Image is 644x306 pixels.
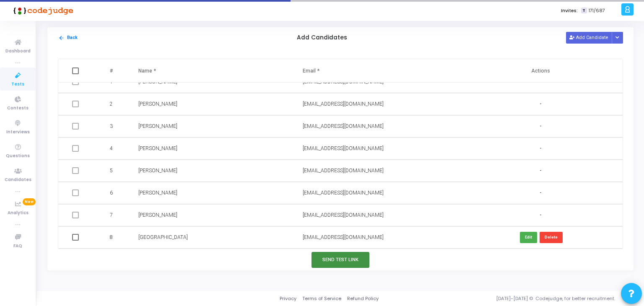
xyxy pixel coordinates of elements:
th: Name * [130,59,294,83]
span: - [540,101,541,108]
span: New [23,198,36,205]
span: [GEOGRAPHIC_DATA] [138,234,188,240]
div: Button group with nested dropdown [612,32,623,43]
a: Refund Policy [347,295,379,302]
span: - [540,167,541,174]
span: [PERSON_NAME] [138,212,177,218]
button: Delete [540,232,563,243]
button: Edit [520,232,537,243]
button: Send Test Link [312,252,369,267]
mat-icon: arrow_back [58,35,65,41]
th: Actions [458,59,623,83]
th: Email * [294,59,459,83]
span: - [540,145,541,152]
span: 7 [110,211,113,219]
span: FAQ [13,243,22,250]
div: [DATE]-[DATE] © Codejudge, for better recruitment. [379,295,634,302]
span: - [540,212,541,219]
span: [EMAIL_ADDRESS][DOMAIN_NAME] [303,212,384,218]
span: 4 [110,145,113,152]
th: # [94,59,130,83]
span: Dashboard [5,48,31,55]
span: - [540,123,541,130]
span: [PERSON_NAME] [138,123,177,129]
span: - [540,189,541,197]
span: [PERSON_NAME] [138,190,177,196]
img: logo [10,2,73,19]
span: 5 [110,167,113,174]
button: Back [58,34,78,42]
h5: Add Candidates [297,34,347,41]
span: Contests [7,105,29,112]
span: Questions [6,153,30,160]
span: 8 [110,233,113,241]
label: Invites: [561,7,578,14]
span: Analytics [8,210,29,217]
span: 3 [110,122,113,130]
span: 6 [110,189,113,197]
a: Terms of Service [302,295,341,302]
span: [EMAIL_ADDRESS][DOMAIN_NAME] [303,145,384,151]
span: 2 [110,100,113,108]
span: [PERSON_NAME] [138,145,177,151]
span: [EMAIL_ADDRESS][DOMAIN_NAME] [303,168,384,174]
span: [EMAIL_ADDRESS][DOMAIN_NAME] [303,234,384,240]
button: Add Candidate [566,32,612,43]
span: [EMAIL_ADDRESS][DOMAIN_NAME] [303,101,384,107]
span: [EMAIL_ADDRESS][DOMAIN_NAME] [303,190,384,196]
span: Interviews [6,129,30,136]
span: T [581,8,587,14]
span: [PERSON_NAME] [138,101,177,107]
span: [PERSON_NAME] [138,168,177,174]
span: Tests [11,81,24,88]
span: Candidates [5,176,31,184]
span: 171/687 [589,7,605,14]
a: Privacy [280,295,296,302]
span: [EMAIL_ADDRESS][DOMAIN_NAME] [303,123,384,129]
